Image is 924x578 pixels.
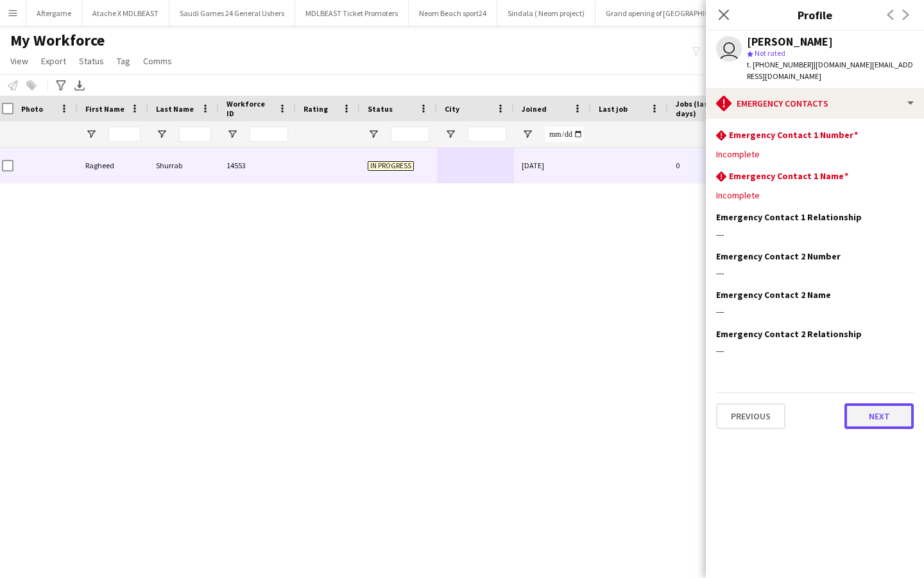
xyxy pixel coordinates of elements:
[716,250,841,262] h3: Emergency Contact 2 Number
[26,1,82,26] button: Aftergame
[117,55,130,67] span: Tag
[599,104,628,114] span: Last job
[545,127,583,142] input: Joined Filter Input
[368,104,393,114] span: Status
[219,148,296,183] div: 14553
[10,31,105,50] span: My Workforce
[716,403,785,429] button: Previous
[595,1,744,26] button: Grand opening of [GEOGRAPHIC_DATA]
[250,127,288,142] input: Workforce ID Filter Input
[729,170,848,182] h3: Emergency Contact 1 Name
[706,6,924,23] h3: Profile
[716,267,914,279] div: ---
[716,229,914,240] div: ---
[108,127,141,142] input: First Name Filter Input
[74,53,109,69] a: Status
[716,306,914,317] div: ---
[668,148,751,183] div: 0
[78,148,148,183] div: Ragheed
[755,48,785,58] span: Not rated
[179,127,211,142] input: Last Name Filter Input
[156,128,167,140] button: Open Filter Menu
[716,289,831,301] h3: Emergency Contact 2 Name
[716,345,914,356] div: ---
[79,55,104,67] span: Status
[706,88,924,119] div: Emergency contacts
[143,55,172,67] span: Comms
[227,128,238,140] button: Open Filter Menu
[304,104,328,114] span: Rating
[148,148,219,183] div: Shurrab
[138,53,177,69] a: Comms
[156,104,194,114] span: Last Name
[468,127,506,142] input: City Filter Input
[522,128,533,140] button: Open Filter Menu
[747,60,814,69] span: t. [PHONE_NUMBER]
[497,1,595,26] button: Sindala ( Neom project)
[716,328,862,340] h3: Emergency Contact 2 Relationship
[747,36,833,48] div: [PERSON_NAME]
[5,53,33,69] a: View
[112,53,135,69] a: Tag
[716,189,914,201] div: Incomplete
[82,1,169,26] button: Atache X MDLBEAST
[41,55,66,67] span: Export
[445,104,459,114] span: City
[36,53,71,69] a: Export
[368,161,414,171] span: In progress
[409,1,497,26] button: Neom Beach sport24
[716,211,862,223] h3: Emergency Contact 1 Relationship
[85,104,124,114] span: First Name
[368,128,379,140] button: Open Filter Menu
[227,99,273,118] span: Workforce ID
[53,78,69,93] app-action-btn: Advanced filters
[169,1,295,26] button: Saudi Games 24 General Ushers
[85,128,97,140] button: Open Filter Menu
[10,55,28,67] span: View
[21,104,43,114] span: Photo
[844,403,914,429] button: Next
[729,129,858,141] h3: Emergency Contact 1 Number
[295,1,409,26] button: MDLBEAST Ticket Promoters
[676,99,728,118] span: Jobs (last 90 days)
[716,148,914,160] div: Incomplete
[72,78,87,93] app-action-btn: Export XLSX
[522,104,547,114] span: Joined
[391,127,429,142] input: Status Filter Input
[747,60,913,81] span: | [DOMAIN_NAME][EMAIL_ADDRESS][DOMAIN_NAME]
[445,128,456,140] button: Open Filter Menu
[514,148,591,183] div: [DATE]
